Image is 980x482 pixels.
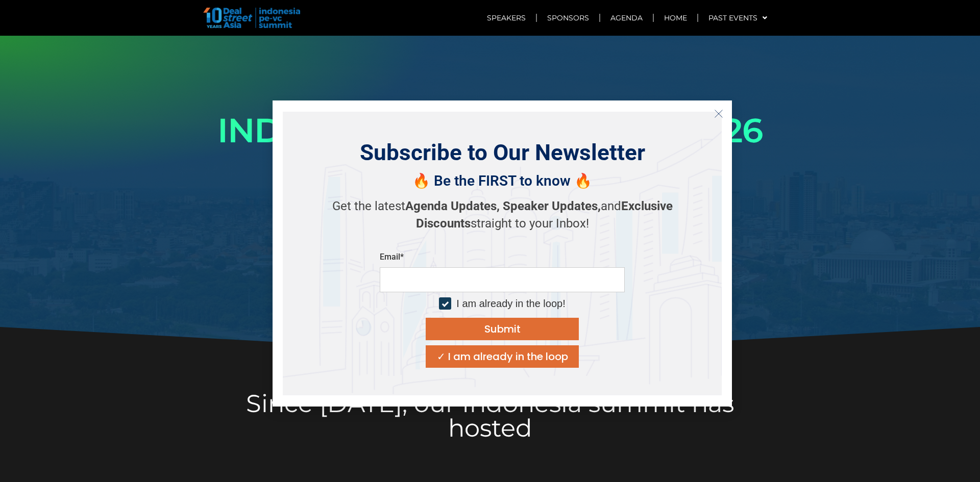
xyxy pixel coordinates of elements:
a: Agenda [600,6,653,30]
a: Past Events [698,6,777,30]
h1: INDONESIA PE-VC SUMMIT 2026 [204,102,776,159]
a: Speakers [477,6,536,30]
a: Home [654,6,697,30]
h2: Since [DATE], our Indonesia summit has hosted [204,391,776,440]
a: Sponsors [537,6,599,30]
